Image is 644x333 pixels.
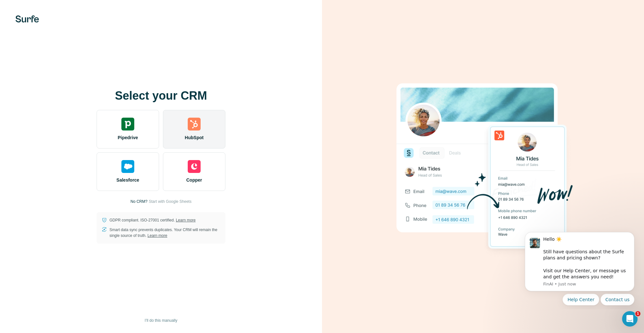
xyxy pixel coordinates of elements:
img: hubspot's logo [188,118,201,130]
h1: Select your CRM [97,89,225,102]
span: HubSpot [185,134,204,141]
a: Learn more [147,233,167,238]
img: Surfe's logo [15,15,39,22]
a: Learn more [176,218,195,222]
span: Salesforce [117,177,139,183]
p: No CRM? [130,199,147,204]
img: copper's logo [188,160,201,173]
button: Start with Google Sheets [149,199,192,204]
button: I’ll do this manually [140,316,182,325]
span: Copper [186,177,202,183]
img: pipedrive's logo [121,118,134,130]
iframe: Intercom notifications message [515,227,644,309]
img: salesforce's logo [121,160,134,173]
span: I’ll do this manually [145,318,177,323]
p: GDPR compliant. ISO-27001 certified. [109,217,195,223]
span: Pipedrive [118,134,138,141]
iframe: Intercom live chat [622,311,638,327]
span: 1 [635,311,640,316]
p: Smart data sync prevents duplicates. Your CRM will remain the single source of truth. [109,227,220,239]
img: HUBSPOT image [393,73,573,260]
